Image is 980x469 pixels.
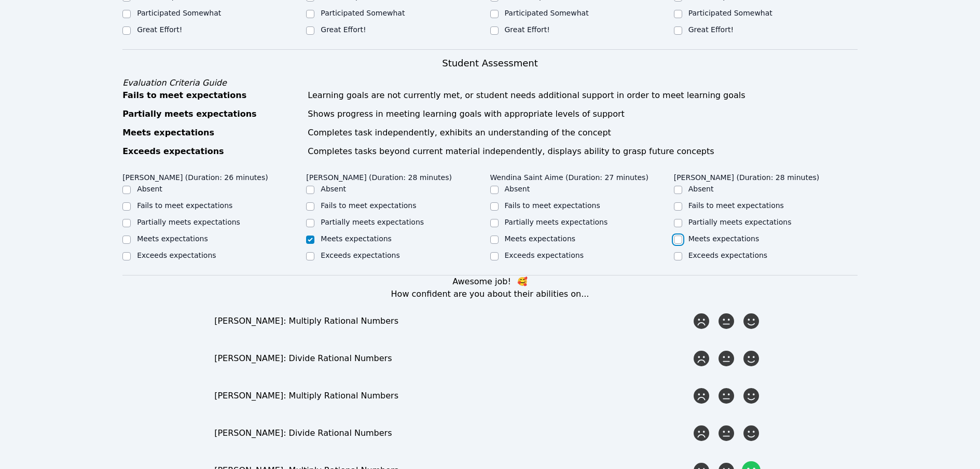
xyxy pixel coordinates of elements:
[137,251,216,259] label: Exceeds expectations
[308,108,858,120] div: Shows progress in meeting learning goals with appropriate levels of support
[122,77,858,89] div: Evaluation Criteria Guide
[452,277,511,286] span: Awesome job!
[688,251,767,259] label: Exceeds expectations
[688,201,784,210] label: Fails to meet expectations
[321,201,416,210] label: Fails to meet expectations
[321,185,346,193] label: Absent
[391,289,589,299] span: How confident are you about their abilities on...
[308,145,858,158] div: Completes tasks beyond current material independently, displays ability to grasp future concepts
[674,168,820,184] legend: [PERSON_NAME] (Duration: 28 minutes)
[321,9,405,17] label: Participated Somewhat
[505,9,589,17] label: Participated Somewhat
[321,234,392,243] label: Meets expectations
[214,390,691,402] div: [PERSON_NAME]: Multiply Rational Numbers
[321,25,366,34] label: Great Effort!
[306,168,452,184] legend: [PERSON_NAME] (Duration: 28 minutes)
[137,9,221,17] label: Participated Somewhat
[517,277,528,286] span: kisses
[137,201,232,210] label: Fails to meet expectations
[688,9,772,17] label: Participated Somewhat
[137,25,182,34] label: Great Effort!
[122,89,301,102] div: Fails to meet expectations
[122,145,301,158] div: Exceeds expectations
[505,251,584,259] label: Exceeds expectations
[688,234,760,243] label: Meets expectations
[308,127,858,139] div: Completes task independently, exhibits an understanding of the concept
[688,185,714,193] label: Absent
[505,201,600,210] label: Fails to meet expectations
[688,218,792,226] label: Partially meets expectations
[214,315,691,327] div: [PERSON_NAME]: Multiply Rational Numbers
[505,185,530,193] label: Absent
[137,218,240,226] label: Partially meets expectations
[490,168,648,184] legend: Wendina Saint Aime (Duration: 27 minutes)
[308,89,858,102] div: Learning goals are not currently met, or student needs additional support in order to meet learni...
[505,218,608,226] label: Partially meets expectations
[321,218,424,226] label: Partially meets expectations
[122,56,858,71] h3: Student Assessment
[214,427,691,439] div: [PERSON_NAME]: Divide Rational Numbers
[137,234,208,243] label: Meets expectations
[505,234,576,243] label: Meets expectations
[122,127,301,139] div: Meets expectations
[505,25,550,34] label: Great Effort!
[214,352,691,365] div: [PERSON_NAME]: Divide Rational Numbers
[137,185,162,193] label: Absent
[122,108,301,120] div: Partially meets expectations
[321,251,399,259] label: Exceeds expectations
[688,25,734,34] label: Great Effort!
[122,168,268,184] legend: [PERSON_NAME] (Duration: 26 minutes)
